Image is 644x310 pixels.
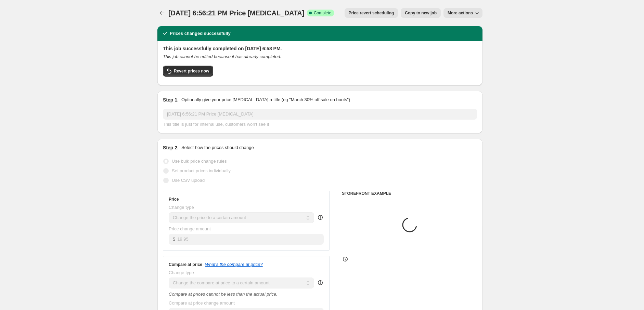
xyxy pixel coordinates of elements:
[173,237,175,242] span: $
[170,30,231,37] h2: Prices changed successfully
[177,234,323,245] input: 80.00
[163,144,179,151] h2: Step 2.
[169,262,202,267] h3: Compare at price
[181,144,254,151] p: Select how the prices should change
[163,54,281,59] i: This job cannot be edited because it has already completed.
[169,300,235,306] span: Compare at price change amount
[317,214,324,221] div: help
[163,122,269,127] span: This title is just for internal use, customers won't see it
[314,10,331,16] span: Complete
[169,226,211,231] span: Price change amount
[317,279,324,286] div: help
[342,191,477,196] h6: STOREFRONT EXAMPLE
[172,178,205,183] span: Use CSV upload
[345,8,398,18] button: Price revert scheduling
[448,10,473,16] span: More actions
[405,10,437,16] span: Copy to new job
[172,159,227,164] span: Use bulk price change rules
[443,8,482,18] button: More actions
[181,96,350,103] p: Optionally give your price [MEDICAL_DATA] a title (eg "March 30% off sale on boots")
[168,9,304,17] span: [DATE] 6:56:21 PM Price [MEDICAL_DATA]
[163,45,477,52] h2: This job successfully completed on [DATE] 6:58 PM.
[349,10,394,16] span: Price revert scheduling
[174,68,209,74] span: Revert prices now
[163,96,179,103] h2: Step 1.
[205,262,263,267] button: What's the compare at price?
[172,168,231,173] span: Set product prices individually
[169,205,194,210] span: Change type
[401,8,441,18] button: Copy to new job
[163,109,477,120] input: 30% off holiday sale
[163,66,213,77] button: Revert prices now
[169,292,278,297] i: Compare at prices cannot be less than the actual price.
[169,270,194,275] span: Change type
[169,197,179,202] h3: Price
[157,8,167,18] button: Price change jobs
